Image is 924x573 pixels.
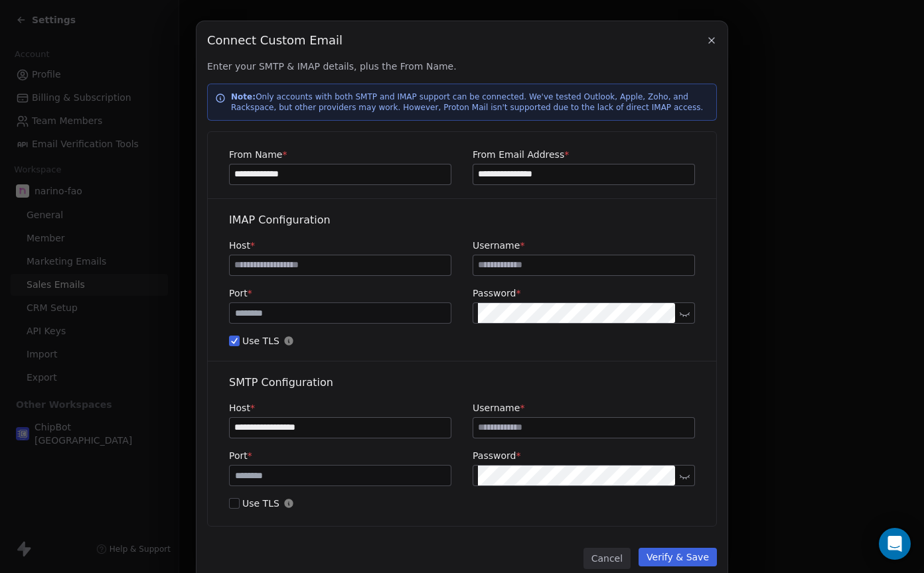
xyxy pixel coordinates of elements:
[229,334,695,348] span: Use TLS
[473,239,695,252] label: Username
[229,497,695,510] span: Use TLS
[229,401,451,414] label: Host
[207,32,343,49] span: Connect Custom Email
[229,286,451,300] label: Port
[473,148,695,161] label: From Email Address
[229,497,240,510] button: Use TLS
[229,375,695,391] div: SMTP Configuration
[583,548,631,569] button: Cancel
[639,548,717,566] button: Verify & Save
[229,449,451,462] label: Port
[207,60,717,73] span: Enter your SMTP & IMAP details, plus the From Name.
[231,92,709,113] p: Only accounts with both SMTP and IMAP support can be connected. We've tested Outlook, Apple, Zoho...
[229,212,695,228] div: IMAP Configuration
[473,401,695,414] label: Username
[229,239,451,252] label: Host
[473,286,695,300] label: Password
[473,449,695,462] label: Password
[229,148,451,161] label: From Name
[231,92,256,101] strong: Note:
[229,334,240,348] button: Use TLS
